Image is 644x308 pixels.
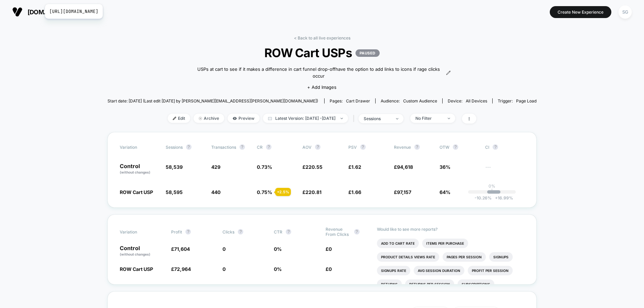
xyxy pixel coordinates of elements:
p: Would like to see more reports? [377,227,524,232]
span: 0.73 % [257,164,272,170]
span: + Add Images [307,84,336,90]
img: end [396,118,398,119]
span: (without changes) [120,252,150,256]
img: Visually logo [12,7,22,17]
span: cart drawer [346,98,370,103]
div: Audience: [381,98,437,103]
span: Revenue From Clicks [326,227,351,237]
span: 0 % [274,246,282,252]
span: Revenue [394,145,411,150]
span: £ [302,189,321,195]
span: 64% [440,189,450,195]
li: Signups [489,252,513,262]
p: | [491,189,493,194]
span: 97,157 [397,189,411,195]
span: | [351,114,359,124]
span: CR [257,145,263,150]
span: OTW [440,144,477,150]
span: Archive [194,114,224,123]
p: Control [120,163,159,175]
li: Returns [377,279,402,289]
button: ? [414,144,420,150]
span: 94,618 [397,164,413,170]
p: 0% [489,183,495,189]
span: Latest Version: [DATE] - [DATE] [263,114,348,123]
span: Preview [228,114,260,123]
span: 36% [440,164,450,170]
div: No Filter [415,116,443,121]
button: ? [286,229,291,234]
span: 72,964 [174,266,191,272]
span: 0 % [274,266,282,272]
li: Subscriptions [458,279,494,289]
span: ROW Cart USPs [129,46,515,60]
span: £ [302,164,323,170]
p: PAUSED [356,49,380,57]
span: £ [171,246,190,252]
div: + 2.5 % [275,188,291,196]
div: SG [618,5,632,19]
span: Variation [120,144,157,150]
span: Profit [171,229,182,234]
button: ? [186,144,192,150]
button: ? [185,229,191,234]
span: Variation [120,227,157,237]
button: ? [493,144,498,150]
a: < Back to all live experiences [294,35,350,40]
span: £ [171,266,191,272]
span: 0.75 % [257,189,272,195]
button: ? [354,229,360,234]
span: CTR [274,229,282,234]
span: £ [348,189,361,195]
span: 0 [222,266,226,272]
button: [DOMAIN_NAME][URL][DOMAIN_NAME] [10,6,79,17]
li: Signups Rate [377,266,410,275]
span: AOV [302,145,312,150]
li: Avg Session Duration [414,266,464,275]
div: Pages: [330,98,370,103]
span: ROW Cart USP [120,189,153,195]
span: £ [348,164,361,170]
span: USPs at cart to see if it makes a difference in cart funnel drop-off﻿have the option to add links... [193,66,444,79]
li: Items Per Purchase [422,239,468,248]
button: Create New Experience [550,6,611,18]
span: 0 [329,246,332,252]
p: Control [120,245,164,257]
span: £ [326,266,332,272]
img: end [448,118,450,119]
span: 58,539 [166,164,183,170]
span: 220.81 [306,189,321,195]
span: Device: [442,98,492,103]
span: £ [326,246,332,252]
span: 440 [211,189,220,195]
button: ? [315,144,320,150]
span: 0 [222,246,226,252]
button: ? [240,144,245,150]
span: 58,595 [166,189,183,195]
li: Pages Per Session [443,252,486,262]
div: Trigger: [498,98,536,103]
li: Product Details Views Rate [377,252,439,262]
span: 71,604 [174,246,190,252]
li: Add To Cart Rate [377,239,419,248]
div: sessions [364,116,391,121]
span: £ [394,164,413,170]
span: 220.55 [306,164,323,170]
span: 1.66 [351,189,361,195]
span: -10.26 % [475,195,492,200]
span: Start date: [DATE] (Last edit [DATE] by [PERSON_NAME][EMAIL_ADDRESS][PERSON_NAME][DOMAIN_NAME]) [108,98,318,103]
span: + [495,195,498,200]
span: Custom Audience [403,98,437,103]
span: Page Load [516,98,536,103]
img: edit [173,117,176,120]
span: Sessions [166,145,183,150]
span: [DOMAIN_NAME] [28,9,77,16]
span: (without changes) [120,170,150,174]
img: end [199,117,202,120]
span: CI [485,144,523,150]
button: SG [616,5,634,19]
span: --- [485,165,524,175]
span: 429 [211,164,220,170]
span: 1.62 [351,164,361,170]
button: ? [266,144,271,150]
